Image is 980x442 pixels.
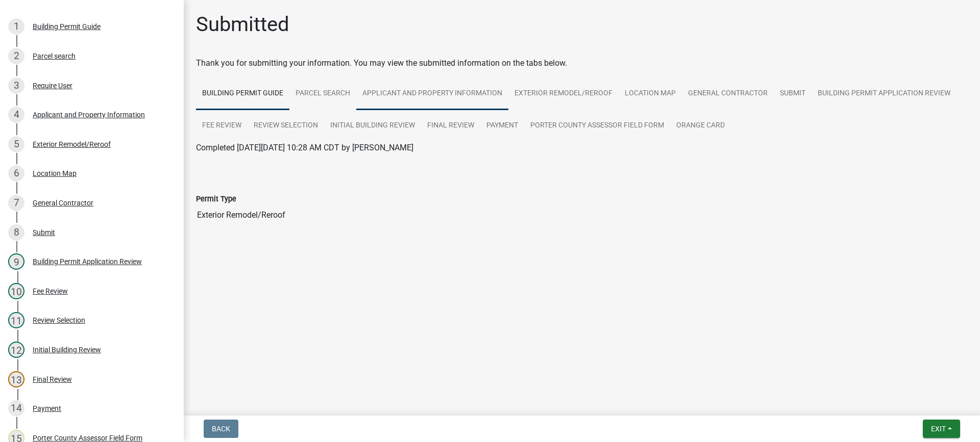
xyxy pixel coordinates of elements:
[8,312,24,328] div: 11
[33,229,55,236] div: Submit
[33,23,101,30] div: Building Permit Guide
[923,420,960,438] button: Exit
[8,371,24,387] div: 13
[33,258,142,265] div: Building Permit Application Review
[33,346,101,353] div: Initial Building Review
[619,77,682,110] a: Location Map
[33,82,72,89] div: Require User
[33,317,85,324] div: Review Selection
[33,376,72,383] div: Final Review
[524,110,670,142] a: Porter County Assessor Field Form
[774,77,812,110] a: Submit
[931,425,946,433] span: Exit
[33,434,142,441] div: Porter County Assessor Field Form
[812,77,957,110] a: Building Permit Application Review
[196,77,289,110] a: Building Permit Guide
[196,110,248,142] a: Fee Review
[8,342,24,358] div: 12
[212,425,230,433] span: Back
[480,110,524,142] a: Payment
[356,77,508,110] a: Applicant and Property Information
[8,107,24,123] div: 4
[33,141,111,148] div: Exterior Remodel/Reroof
[289,77,356,110] a: Parcel search
[421,110,480,142] a: Final Review
[8,48,24,64] div: 2
[682,77,774,110] a: General Contractor
[196,143,413,152] span: Completed [DATE][DATE] 10:28 AM CDT by [PERSON_NAME]
[508,77,619,110] a: Exterior Remodel/Reroof
[196,57,968,69] div: Thank you for submitting your information. You may view the submitted information on the tabs below.
[33,199,93,206] div: General Contractor
[248,110,324,142] a: Review Selection
[8,400,24,417] div: 14
[204,420,238,438] button: Back
[196,12,289,37] h1: Submitted
[8,18,24,35] div: 1
[324,110,421,142] a: Initial Building Review
[33,288,68,295] div: Fee Review
[33,405,61,412] div: Payment
[670,110,731,142] a: Orange Card
[8,253,24,270] div: 9
[33,53,76,60] div: Parcel search
[8,224,24,241] div: 8
[8,283,24,299] div: 10
[33,170,77,177] div: Location Map
[8,195,24,211] div: 7
[8,136,24,152] div: 5
[33,111,145,118] div: Applicant and Property Information
[8,77,24,94] div: 3
[8,165,24,181] div: 6
[196,196,236,203] label: Permit Type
